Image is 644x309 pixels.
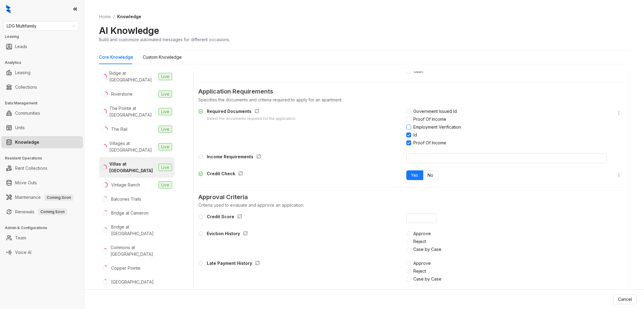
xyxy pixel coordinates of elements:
div: Credit Score [207,213,245,221]
div: Bridge at [GEOGRAPHIC_DATA] [111,224,172,237]
div: [GEOGRAPHIC_DATA] [111,279,154,285]
li: Leads [1,41,83,53]
a: Leads [15,41,27,53]
div: Income Requirements [207,153,264,161]
a: Home [98,13,112,20]
div: Balcones Trails [111,196,141,202]
span: Coming Soon [44,194,73,201]
span: more [617,173,621,178]
div: Riverstone [111,91,133,97]
div: Villas at [GEOGRAPHIC_DATA] [109,161,156,174]
div: Commons at [GEOGRAPHIC_DATA] [111,244,172,258]
a: RenewalsComing Soon [15,206,67,218]
span: Reject [411,238,429,245]
span: Approve [411,260,434,267]
span: LDG Multifamily [7,21,75,31]
h2: AI Knowledge [99,25,159,36]
span: Case by Case [411,276,444,282]
li: Move Outs [1,177,83,189]
span: Live [159,181,172,189]
li: Knowledge [1,136,83,148]
span: Live [159,164,172,171]
h3: Analytics [5,60,84,65]
div: Credit Check [207,170,245,178]
div: The Rail [111,126,127,133]
div: The Pointe at [GEOGRAPHIC_DATA] [109,105,156,118]
span: Live [159,73,172,80]
span: Application Requirements [198,87,624,96]
a: Knowledge [15,136,39,148]
span: No [428,173,434,178]
div: Custom Knowledge [143,54,182,61]
li: Rent Collections [1,162,83,174]
a: Rent Collections [15,162,47,174]
li: Renewals [1,206,83,218]
div: Villages at [GEOGRAPHIC_DATA] [109,140,156,153]
a: Team [15,232,26,244]
li: Collections [1,81,83,93]
a: Move Outs [15,177,37,189]
a: Units [15,122,25,134]
a: Leasing [15,67,30,79]
span: Proof Of Income [411,140,449,146]
a: Collections [15,81,37,93]
h3: Leasing [5,34,84,39]
h3: Admin & Configurations [5,225,84,231]
div: Required Documents [207,108,296,116]
div: Eviction History [207,230,250,238]
span: Coming Soon [38,209,67,215]
li: Units [1,122,83,134]
img: logo [6,5,11,13]
div: Select the documents required for the application. [207,116,296,122]
span: Yes [411,173,418,178]
h3: Data Management [5,100,84,106]
li: Maintenance [1,191,83,203]
div: Ridge at [GEOGRAPHIC_DATA] [110,70,156,83]
li: Voice AI [1,246,83,258]
div: Criteria used to evaluate and approve an application. [198,202,624,209]
span: Id [411,132,420,138]
span: Government Issued Id [411,108,460,115]
span: Live [159,108,172,115]
li: Communities [1,107,83,119]
span: more [617,110,621,115]
span: Proof Of Income [411,116,449,123]
a: Voice AI [15,246,31,258]
li: Team [1,232,83,244]
div: Late Payment History [207,260,262,268]
h3: Resident Operations [5,156,84,161]
span: Live [159,126,172,133]
span: Approve [411,230,434,237]
li: Leasing [1,67,83,79]
span: Live [159,143,172,150]
a: Communities [15,107,40,119]
div: Copper Pointe [111,265,140,271]
div: Vintage Ranch [111,182,140,188]
div: Build and customize automated messages for different occasions. [99,36,230,43]
div: Specifies the documents and criteria required to apply for an apartment. [198,97,624,103]
div: Bridge at Cameron [111,210,149,216]
span: Reject [411,268,429,274]
span: Employment Verification [411,124,464,130]
span: Case by Case [411,246,444,253]
span: Knowledge [117,14,141,19]
span: Approval Criteria [198,192,624,202]
li: / [113,13,115,20]
span: Cash [411,68,426,74]
div: Core Knowledge [99,54,133,61]
span: Live [159,90,172,98]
